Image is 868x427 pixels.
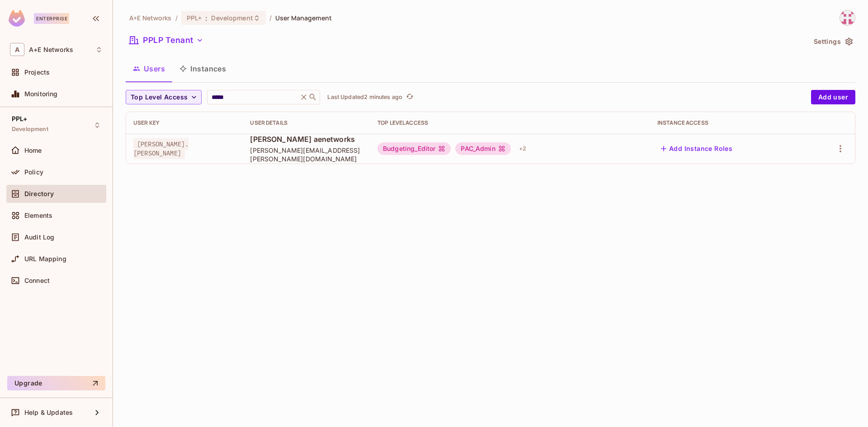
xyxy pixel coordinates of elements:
[404,92,415,103] button: refresh
[205,14,208,22] span: :
[126,90,202,104] button: Top Level Access
[327,94,402,101] p: Last Updated 2 minutes ago
[9,10,25,27] img: SReyMgAAAABJRU5ErkJggg==
[126,57,172,80] button: Users
[269,14,272,22] li: /
[12,126,48,133] span: Development
[840,10,855,25] img: Dhivya Vijayaragavan
[24,234,54,241] span: Audit Log
[172,57,233,80] button: Instances
[24,212,52,219] span: Elements
[250,134,363,144] span: [PERSON_NAME] aenetworks
[377,119,643,127] div: Top Level Access
[126,33,207,47] button: PPLP Tenant
[24,277,50,284] span: Connect
[657,141,736,156] button: Add Instance Roles
[24,147,42,154] span: Home
[24,69,50,76] span: Projects
[10,43,24,56] span: A
[455,142,510,155] div: PAC_Admin
[34,13,69,24] div: Enterprise
[12,115,28,122] span: PPL+
[24,169,43,176] span: Policy
[811,90,855,104] button: Add user
[250,119,363,127] div: User Details
[275,14,332,22] span: User Management
[377,142,451,155] div: Budgeting_Editor
[24,255,66,263] span: URL Mapping
[187,14,202,22] span: PPL+
[7,376,105,390] button: Upgrade
[515,141,530,156] div: + 2
[657,119,799,127] div: Instance Access
[402,92,415,103] span: Click to refresh data
[175,14,178,22] li: /
[24,190,54,197] span: Directory
[24,90,58,98] span: Monitoring
[211,14,253,22] span: Development
[129,14,172,22] span: the active workspace
[131,92,188,103] span: Top Level Access
[29,46,73,53] span: Workspace: A+E Networks
[406,93,414,102] span: refresh
[810,34,855,49] button: Settings
[24,409,73,416] span: Help & Updates
[133,138,189,159] span: [PERSON_NAME].[PERSON_NAME]
[250,146,363,163] span: [PERSON_NAME][EMAIL_ADDRESS][PERSON_NAME][DOMAIN_NAME]
[133,119,236,127] div: User Key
